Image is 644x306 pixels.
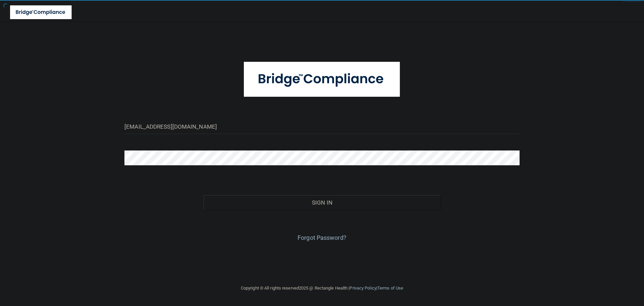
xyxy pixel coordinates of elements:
a: Terms of Use [377,286,403,291]
input: Email [124,119,520,134]
a: Forgot Password? [298,234,346,241]
a: Privacy Policy [350,286,376,291]
button: Sign In [204,195,441,210]
img: bridge_compliance_login_screen.278c3ca4.svg [10,5,72,19]
div: Copyright © All rights reserved 2025 @ Rectangle Health | | [200,277,444,299]
img: bridge_compliance_login_screen.278c3ca4.svg [244,62,400,97]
